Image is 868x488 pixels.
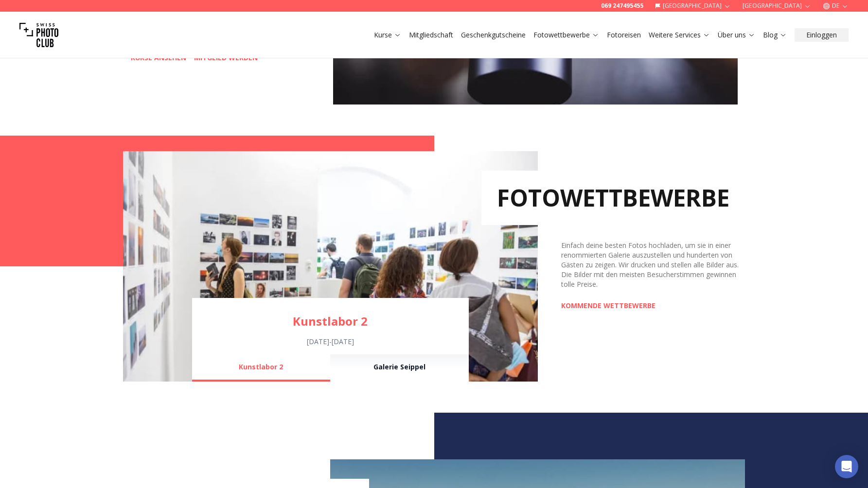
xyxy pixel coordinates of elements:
button: Kurse [370,28,405,42]
button: Fotoreisen [603,28,645,42]
button: Kunstlabor 2 [192,354,330,382]
div: Open Intercom Messenger [835,455,858,478]
button: Einloggen [795,28,849,42]
button: Blog [759,28,791,42]
button: Weitere Services [645,28,714,42]
a: 069 247495455 [601,2,643,10]
button: Galerie Seippel [330,354,468,382]
button: Über uns [714,28,759,42]
img: Swiss photo club [19,16,58,54]
a: Kurse [374,30,401,40]
a: Fotoreisen [607,30,641,40]
div: Einfach deine besten Fotos hochladen, um sie in einer renommierten Galerie auszustellen und hunde... [561,241,745,289]
a: Weitere Services [649,30,710,40]
a: Kunstlabor 2 [192,314,469,329]
button: Mitgliedschaft [405,28,457,42]
a: Blog [763,30,787,40]
a: Fotowettbewerbe [533,30,599,40]
a: KOMMENDE WETTBEWERBE [561,301,655,311]
a: Über uns [718,30,755,40]
h2: FOTOWETTBEWERBE [481,171,745,225]
button: Fotowettbewerbe [530,28,603,42]
button: Geschenkgutscheine [457,28,530,42]
div: [DATE] - [DATE] [192,337,469,347]
a: Mitgliedschaft [409,30,453,40]
a: Geschenkgutscheine [461,30,526,40]
img: Learn Photography [123,151,538,382]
